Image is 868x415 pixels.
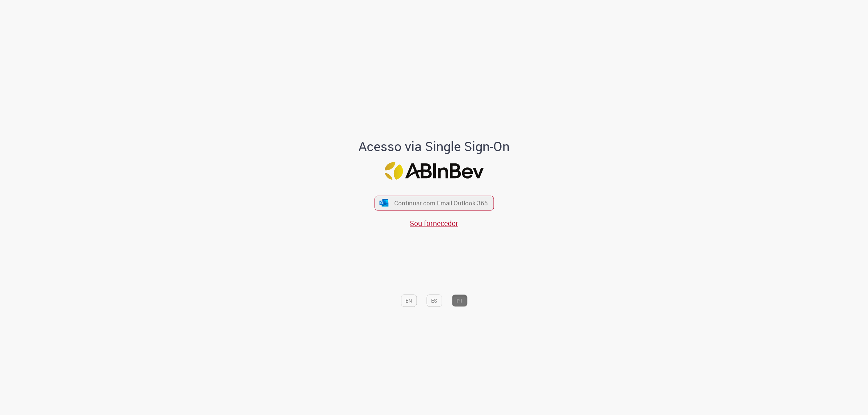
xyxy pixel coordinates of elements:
[426,294,442,307] button: ES
[334,139,535,154] h1: Acesso via Single Sign-On
[401,294,417,307] button: EN
[452,294,467,307] button: PT
[379,199,389,207] img: ícone Azure/Microsoft 360
[384,162,484,180] img: Logo ABInBev
[374,196,494,210] button: ícone Azure/Microsoft 360 Continuar com Email Outlook 365
[394,199,488,207] span: Continuar com Email Outlook 365
[410,218,458,228] a: Sou fornecedor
